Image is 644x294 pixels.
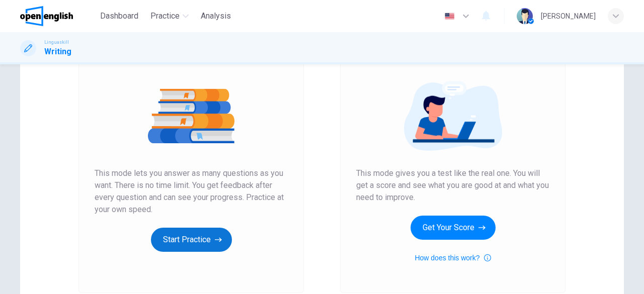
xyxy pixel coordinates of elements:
[44,39,69,46] span: Linguaskill
[443,13,456,20] img: en
[100,10,138,22] span: Dashboard
[541,10,596,22] div: [PERSON_NAME]
[517,8,533,24] img: Profile picture
[95,167,288,216] span: This mode lets you answer as many questions as you want. There is no time limit. You get feedback...
[20,6,73,26] img: OpenEnglish logo
[150,10,180,22] span: Practice
[44,46,71,58] h1: Writing
[197,7,235,25] button: Analysis
[96,7,142,25] button: Dashboard
[356,167,549,204] span: This mode gives you a test like the real one. You will get a score and see what you are good at a...
[20,6,96,26] a: OpenEnglish logo
[415,252,491,264] button: How does this work?
[151,228,232,252] button: Start Practice
[146,7,193,25] button: Practice
[201,10,231,22] span: Analysis
[411,216,496,240] button: Get Your Score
